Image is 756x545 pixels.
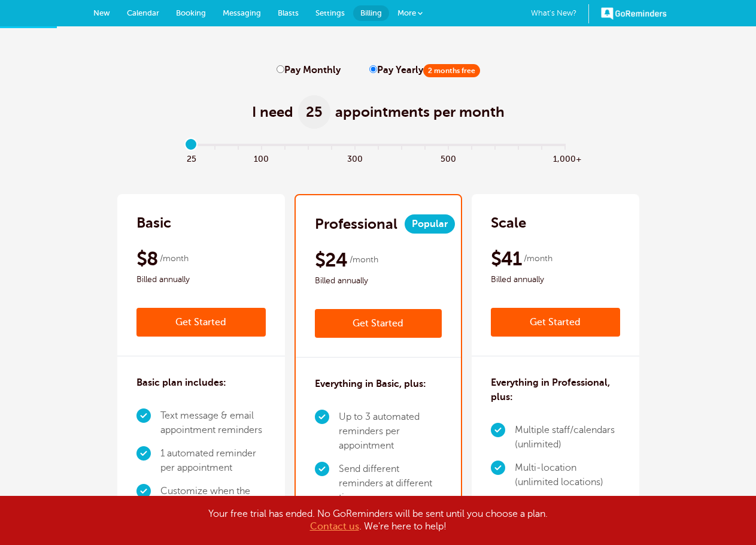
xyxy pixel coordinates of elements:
li: Customize when the reminder is sent [160,480,266,517]
li: Up to 3 automated reminders per appointment [339,405,442,458]
span: 1,000+ [553,151,576,165]
span: $41 [491,247,522,271]
span: 25 [180,151,203,165]
span: Messaging [223,8,261,17]
span: $24 [315,248,348,272]
span: Blasts [278,8,299,17]
h2: Scale [491,213,526,232]
li: 1 automated reminder per appointment [160,442,266,480]
input: Pay Yearly2 months free [369,65,377,73]
span: appointments per month [335,102,505,122]
span: Billed annually [315,274,442,288]
h2: Professional [315,214,397,234]
input: Pay Monthly [277,65,284,73]
span: Popular [405,214,455,234]
a: Billing [353,5,389,21]
span: 500 [436,151,460,165]
span: 100 [250,151,273,165]
li: Multiple staff/calendars (unlimited) [515,419,620,456]
span: Calendar [127,8,159,17]
h3: Everything in Professional, plus: [491,376,620,404]
h3: Basic plan includes: [136,376,226,390]
span: /month [524,252,552,266]
span: Billing [360,8,382,17]
li: Multi-location (unlimited locations) [515,456,620,494]
a: Get Started [315,309,442,338]
span: I need [252,102,293,122]
a: Contact us [310,521,359,532]
span: 2 months free [423,64,480,77]
a: Get Started [491,308,620,337]
h2: Basic [136,213,171,232]
span: Billed annually [491,272,620,287]
span: /month [160,252,189,266]
li: Text message & email appointment reminders [160,404,266,442]
label: Pay Yearly [369,65,480,76]
span: 25 [298,95,330,129]
li: Send different reminders at different times [339,458,442,510]
span: Billed annually [136,272,266,287]
a: What's New? [531,4,589,23]
span: Settings [315,8,345,17]
a: Get Started [136,308,266,337]
h3: Everything in Basic, plus: [315,377,426,391]
div: Your free trial has ended. No GoReminders will be sent until you choose a plan. . We're here to h... [79,508,678,533]
span: 300 [343,151,366,165]
span: New [93,8,110,17]
span: Booking [176,8,206,17]
span: /month [350,253,378,267]
span: $8 [136,247,159,271]
span: More [397,8,416,17]
label: Pay Monthly [277,65,341,76]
